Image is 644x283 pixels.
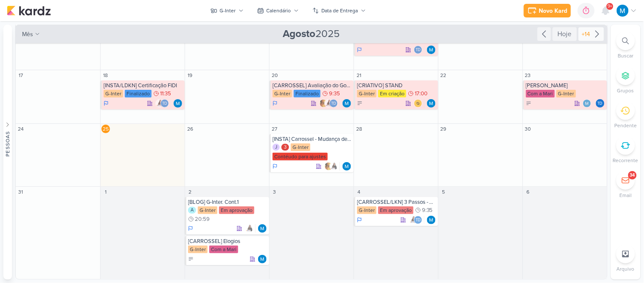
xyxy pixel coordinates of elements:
div: Responsável: MARIANA MIRANDA [343,99,351,108]
div: Em Andamento [357,46,362,53]
div: Colaboradores: MARIANA MIRANDA [583,99,593,108]
span: 11:35 [160,91,171,97]
img: MARIANA MIRANDA [174,99,182,108]
div: Em Andamento [357,217,362,223]
img: MARIANA MIRANDA [343,99,351,108]
img: IDBOX - Agência de Design [414,99,422,108]
div: [CARROSSEL] Avaliação do Google - Elogios [273,82,352,89]
p: Td [416,218,421,223]
div: 20 [270,71,279,80]
div: Responsável: MARIANA MIRANDA [258,224,267,233]
div: [BLOG] G-Inter. Cont.1 [188,199,267,206]
div: Em Andamento [273,100,278,107]
img: Leandro Guedes [319,99,328,108]
li: Ctrl + F [611,31,641,60]
img: MARIANA MIRANDA [583,99,591,108]
div: G-Inter [357,90,377,97]
div: Pessoas [4,131,11,156]
div: 18 [101,71,110,80]
div: [CARROSSEL/LKN] 3 Passos - Mobilidade [357,199,436,206]
p: Buscar [618,52,634,60]
div: G-Inter [198,206,217,214]
img: Leandro Guedes [324,162,333,171]
div: 6 [524,188,532,196]
div: Finalizado [125,90,152,97]
div: Finalizado [294,90,321,97]
div: Thais de carvalho [329,99,338,108]
div: 26 [186,125,194,133]
div: [CRIATIVO] STAND [357,82,436,89]
div: Responsável: MARIANA MIRANDA [343,162,351,171]
div: [INSTA] Carrossel - Mudança de PETS [273,136,352,143]
img: Amannda Primo [324,99,333,108]
div: G-Inter [104,90,123,97]
div: 1 [101,188,110,196]
div: 2 [186,188,194,196]
div: Com a Mari [209,246,238,253]
div: Hoje [553,27,577,41]
img: MARIANA MIRANDA [427,46,436,54]
img: MARIANA MIRANDA [617,5,629,17]
img: Amannda Primo [409,216,417,224]
div: Em Andamento [104,100,109,107]
span: 9+ [608,3,613,10]
div: Com a Mari [526,90,555,97]
div: Em aprovação [219,206,254,214]
div: 5 [439,188,448,196]
div: G-Inter [557,90,576,97]
div: 29 [439,125,448,133]
p: Td [162,102,167,106]
span: 2025 [283,27,340,41]
div: A Fazer [526,100,532,106]
div: Em aprovação [378,206,413,214]
p: Grupos [617,87,634,94]
img: MARIANA MIRANDA [258,224,267,233]
div: Thais de carvalho [596,99,605,108]
div: 3 [270,188,279,196]
div: Colaboradores: Amannda Primo, Thais de carvalho [409,216,425,224]
img: MARIANA MIRANDA [427,216,436,224]
div: J [273,144,280,151]
div: Colaboradores: Leandro Guedes, Amannda Primo, Thais de carvalho [319,99,340,108]
div: G-Inter [357,206,377,214]
div: 19 [186,71,194,80]
div: A [188,207,196,214]
div: Responsável: MARIANA MIRANDA [174,99,182,108]
div: Responsável: MARIANA MIRANDA [427,99,436,108]
button: Novo Kard [524,4,571,17]
div: Novo Kard [539,6,568,15]
p: Pendente [615,122,637,129]
span: mês [22,30,33,39]
div: 31 [17,188,25,196]
span: 9:35 [422,207,433,213]
div: [INSTA/LDKN] Certificação FIDI [104,82,183,89]
div: Thais de carvalho [160,99,169,108]
div: [CARROSSEL] Elogios [188,238,267,245]
p: Arquivo [617,265,635,273]
div: Em Andamento [273,163,278,170]
img: Amannda Primo [155,99,164,108]
div: Ideias Ginter [526,82,605,89]
div: +14 [580,30,592,39]
div: Em criação [378,90,406,97]
div: Responsável: MARIANA MIRANDA [427,46,436,54]
span: 17:00 [415,91,427,97]
div: Colaboradores: Thais de carvalho [414,46,425,54]
div: Colaboradores: Amannda Primo, Thais de carvalho [155,99,171,108]
div: 3 [281,144,289,151]
div: 4 [355,188,363,196]
div: Thais de carvalho [414,46,422,54]
span: 11:35 [364,37,375,43]
div: Thais de carvalho [414,216,422,224]
img: MARIANA MIRANDA [427,99,436,108]
span: 20:59 [195,216,210,222]
p: Td [598,102,603,106]
div: G-Inter [188,246,208,253]
p: Td [416,48,421,52]
img: kardz.app [7,6,51,16]
div: 23 [524,71,532,80]
div: Colaboradores: IDBOX - Agência de Design [414,99,425,108]
div: 22 [439,71,448,80]
img: MARIANA MIRANDA [258,255,267,263]
div: Responsável: Thais de carvalho [596,99,605,108]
